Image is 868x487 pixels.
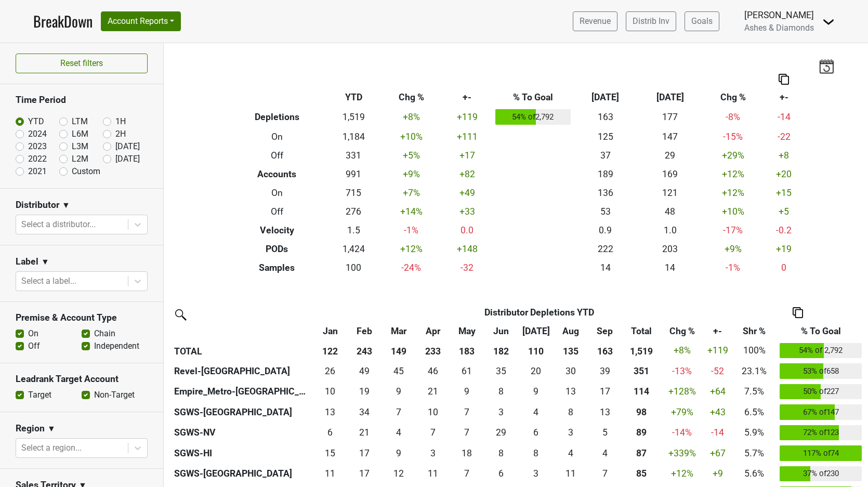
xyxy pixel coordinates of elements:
[350,364,379,378] div: 49
[521,385,551,398] div: 9
[115,140,140,153] label: [DATE]
[638,183,703,202] td: 121
[172,402,313,423] th: SGWS-[GEOGRAPHIC_DATA]
[28,115,44,128] label: YTD
[416,322,450,340] th: Apr: activate to sort column ascending
[732,402,778,423] td: 6.5%
[707,345,728,356] span: +119
[228,240,326,258] th: PODs
[744,23,814,33] span: Ashes & Diamonds
[626,11,676,31] a: Distrib Inv
[779,74,789,85] img: Copy to clipboard
[484,381,518,402] td: 8.333
[521,426,551,439] div: 6
[228,258,326,277] th: Samples
[622,423,661,443] th: 89.166
[382,340,416,361] th: 149
[452,426,481,439] div: 7
[381,165,442,183] td: +9 %
[703,107,764,127] td: -8 %
[703,221,764,240] td: -17 %
[625,405,659,419] div: 98
[16,200,59,210] h3: Distributor
[661,464,703,484] td: +12 %
[590,385,620,398] div: 17
[382,381,416,402] td: 9.333
[484,443,518,464] td: 8
[573,258,638,277] td: 14
[744,8,814,22] div: [PERSON_NAME]
[764,88,805,107] th: +-
[350,385,379,398] div: 19
[590,446,620,460] div: 4
[347,423,382,443] td: 21.083
[382,423,416,443] td: 4.25
[554,381,588,402] td: 12.75
[347,303,731,322] th: Distributor Depletions YTD
[381,202,442,221] td: +14 %
[622,381,661,402] th: 113.916
[313,322,347,340] th: Jan: activate to sort column ascending
[41,256,49,268] span: ▼
[172,340,313,361] th: TOTAL
[115,128,126,140] label: 2H
[518,361,554,381] td: 20.25
[442,202,493,221] td: +33
[638,107,703,127] td: 177
[674,345,691,356] span: +8%
[486,467,516,480] div: 6
[347,322,382,340] th: Feb: activate to sort column ascending
[622,443,661,464] th: 86.666
[450,340,484,361] th: 183
[521,446,551,460] div: 8
[450,381,484,402] td: 8.5
[313,340,347,361] th: 122
[442,240,493,258] td: +148
[518,464,554,484] td: 2.5
[172,306,188,322] img: filter
[418,467,447,480] div: 11
[661,402,703,423] td: +79 %
[94,340,139,352] label: Independent
[704,322,732,340] th: +-: activate to sort column ascending
[418,364,447,378] div: 46
[326,221,381,240] td: 1.5
[313,361,347,381] td: 26
[732,464,778,484] td: 5.6%
[416,464,450,484] td: 10.998
[556,405,585,419] div: 8
[326,165,381,183] td: 991
[326,258,381,277] td: 100
[416,443,450,464] td: 2.916
[732,443,778,464] td: 5.7%
[706,426,729,439] div: -14
[315,364,345,378] div: 26
[28,389,51,401] label: Target
[486,426,516,439] div: 29
[416,361,450,381] td: 45.667
[452,467,481,480] div: 7
[228,221,326,240] th: Velocity
[556,446,585,460] div: 4
[554,423,588,443] td: 3
[638,165,703,183] td: 169
[313,402,347,423] td: 12.579
[418,405,447,419] div: 10
[72,153,88,165] label: L2M
[590,467,620,480] div: 7
[28,128,47,140] label: 2024
[416,423,450,443] td: 7.083
[638,146,703,165] td: 29
[381,183,442,202] td: +7 %
[625,385,659,398] div: 114
[518,443,554,464] td: 8.334
[172,322,313,340] th: &nbsp;: activate to sort column ascending
[518,322,554,340] th: Jul: activate to sort column ascending
[72,115,88,128] label: LTM
[703,183,764,202] td: +12 %
[625,467,659,480] div: 85
[418,426,447,439] div: 7
[28,153,47,165] label: 2022
[493,88,573,107] th: % To Goal
[590,426,620,439] div: 5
